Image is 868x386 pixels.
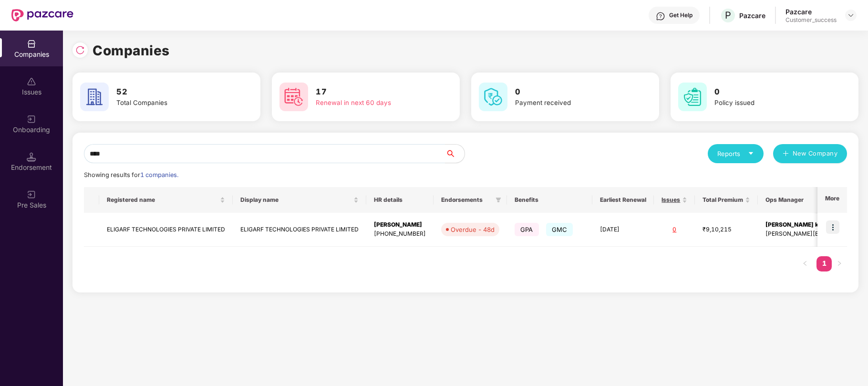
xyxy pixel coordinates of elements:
[451,225,495,234] div: Overdue - 48d
[27,39,36,49] img: svg+xml;base64,PHN2ZyBpZD0iQ29tcGFuaWVzIiB4bWxucz0iaHR0cDovL3d3dy53My5vcmcvMjAwMC9zdmciIHdpZHRoPS...
[837,261,842,266] span: right
[316,98,428,108] div: Renewal in next 60 days
[11,9,73,21] img: New Pazcare Logo
[773,144,847,163] button: plusNew Company
[99,213,233,247] td: ELIGARF TECHNOLOGIES PRIVATE LIMITED
[374,220,426,230] div: [PERSON_NAME]
[366,187,434,213] th: HR details
[27,152,36,162] img: svg+xml;base64,PHN2ZyB3aWR0aD0iMTQuNSIgaGVpZ2h0PSIxNC41IiB2aWV3Qm94PSIwIDAgMTYgMTYiIGZpbGw9Im5vbm...
[816,256,832,271] li: 1
[592,187,654,213] th: Earliest Renewal
[832,256,847,271] button: right
[75,45,85,55] img: svg+xml;base64,PHN2ZyBpZD0iUmVsb2FkLTMyeDMyIiB4bWxucz0iaHR0cDovL3d3dy53My5vcmcvMjAwMC9zdmciIHdpZH...
[678,83,707,111] img: svg+xml;base64,PHN2ZyB4bWxucz0iaHR0cDovL3d3dy53My5vcmcvMjAwMC9zdmciIHdpZHRoPSI2MCIgaGVpZ2h0PSI2MC...
[817,187,847,213] th: More
[496,197,501,203] span: filter
[826,220,839,234] img: icon
[717,149,754,158] div: Reports
[279,83,308,111] img: svg+xml;base64,PHN2ZyB4bWxucz0iaHR0cDovL3d3dy53My5vcmcvMjAwMC9zdmciIHdpZHRoPSI2MCIgaGVpZ2h0PSI2MC...
[654,187,695,213] th: Issues
[479,83,507,111] img: svg+xml;base64,PHN2ZyB4bWxucz0iaHR0cDovL3d3dy53My5vcmcvMjAwMC9zdmciIHdpZHRoPSI2MCIgaGVpZ2h0PSI2MC...
[240,196,351,204] span: Display name
[725,10,731,21] span: P
[797,256,813,271] button: left
[714,98,827,108] div: Policy issued
[703,225,750,234] div: ₹9,10,215
[374,230,426,239] div: [PHONE_NUMBER]
[107,196,218,204] span: Registered name
[714,86,827,98] h3: 0
[27,77,36,86] img: svg+xml;base64,PHN2ZyBpZD0iSXNzdWVzX2Rpc2FibGVkIiB4bWxucz0iaHR0cDovL3d3dy53My5vcmcvMjAwMC9zdmciIH...
[785,7,837,16] div: Pazcare
[669,11,692,19] div: Get Help
[546,223,573,236] span: GMC
[656,11,665,21] img: svg+xml;base64,PHN2ZyBpZD0iSGVscC0zMngzMiIgeG1sbnM9Imh0dHA6Ly93d3cudzMub3JnLzIwMDAvc3ZnIiB3aWR0aD...
[802,261,808,266] span: left
[116,98,229,108] div: Total Companies
[515,98,628,108] div: Payment received
[84,171,178,178] span: Showing results for
[116,86,229,98] h3: 52
[847,11,855,19] img: svg+xml;base64,PHN2ZyBpZD0iRHJvcGRvd24tMzJ4MzIiIHhtbG5zPSJodHRwOi8vd3d3LnczLm9yZy8yMDAwL3N2ZyIgd2...
[27,115,36,124] img: svg+xml;base64,PHN2ZyB3aWR0aD0iMjAiIGhlaWdodD0iMjAiIHZpZXdCb3g9IjAgMCAyMCAyMCIgZmlsbD0ibm9uZSIgeG...
[661,196,680,204] span: Issues
[494,194,503,206] span: filter
[661,225,687,234] div: 0
[93,40,170,61] h1: Companies
[783,150,789,158] span: plus
[233,187,366,213] th: Display name
[785,16,837,24] div: Customer_success
[832,256,847,271] li: Next Page
[80,83,109,111] img: svg+xml;base64,PHN2ZyB4bWxucz0iaHR0cDovL3d3dy53My5vcmcvMjAwMC9zdmciIHdpZHRoPSI2MCIgaGVpZ2h0PSI2MC...
[140,171,178,178] span: 1 companies.
[739,11,765,20] div: Pazcare
[507,187,592,213] th: Benefits
[233,213,366,247] td: ELIGARF TECHNOLOGIES PRIVATE LIMITED
[445,144,465,163] button: search
[748,150,754,156] span: caret-down
[441,196,492,204] span: Endorsements
[316,86,428,98] h3: 17
[797,256,813,271] li: Previous Page
[592,213,654,247] td: [DATE]
[515,86,628,98] h3: 0
[703,196,743,204] span: Total Premium
[445,150,465,157] span: search
[515,223,539,236] span: GPA
[793,149,838,158] span: New Company
[816,256,832,271] a: 1
[99,187,233,213] th: Registered name
[27,190,36,199] img: svg+xml;base64,PHN2ZyB3aWR0aD0iMjAiIGhlaWdodD0iMjAiIHZpZXdCb3g9IjAgMCAyMCAyMCIgZmlsbD0ibm9uZSIgeG...
[695,187,758,213] th: Total Premium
